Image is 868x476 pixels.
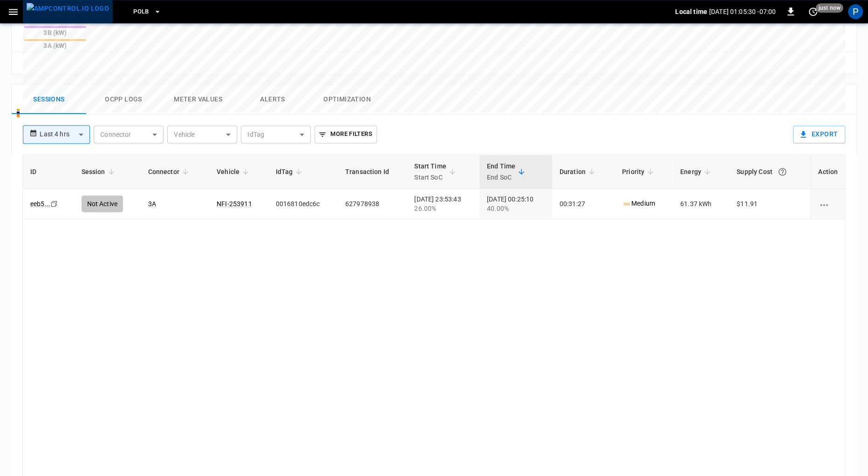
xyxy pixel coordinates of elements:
[680,166,713,177] span: Energy
[675,7,707,16] p: Local time
[217,166,252,177] span: Vehicle
[23,155,74,189] th: ID
[148,166,191,177] span: Connector
[133,7,149,17] span: PoLB
[487,172,515,183] p: End SoC
[130,3,165,21] button: PoLB
[560,166,598,177] span: Duration
[27,3,109,14] img: ampcontrol.io logo
[235,85,310,114] button: Alerts
[818,199,838,208] div: charging session options
[86,85,161,114] button: Ocpp logs
[816,3,843,13] span: just now
[774,163,791,180] button: The cost of your charging session based on your supply rates
[40,126,90,143] div: Last 4 hrs
[276,166,305,177] span: IdTag
[622,166,656,177] span: Priority
[161,85,235,114] button: Meter Values
[487,161,527,183] span: End TimeEnd SoC
[793,126,845,143] button: Export
[23,155,845,219] table: sessions table
[848,4,863,19] div: profile-icon
[414,172,446,183] p: Start SoC
[737,163,803,180] div: Supply Cost
[810,155,845,189] th: Action
[487,161,515,183] div: End Time
[806,4,820,19] button: set refresh interval
[314,126,376,143] button: More Filters
[310,85,384,114] button: Optimization
[338,155,407,189] th: Transaction Id
[12,85,86,114] button: Sessions
[709,7,776,16] p: [DATE] 01:05:30 -07:00
[82,166,117,177] span: Session
[414,161,458,183] span: Start TimeStart SoC
[414,161,446,183] div: Start Time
